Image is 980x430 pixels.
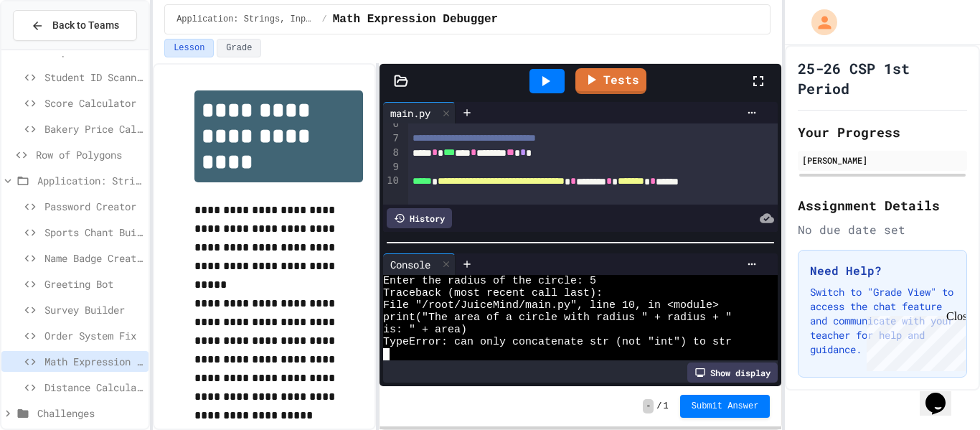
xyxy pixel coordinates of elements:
span: Survey Builder [44,302,143,317]
span: Challenges [37,406,143,421]
div: 8 [383,146,401,160]
span: Row of Polygons [36,147,143,162]
div: Chat with us now!Close [6,6,99,91]
div: My Account [796,6,841,39]
div: 9 [383,160,401,174]
span: Back to Teams [52,18,119,33]
span: Math Expression Debugger [333,11,498,28]
button: Grade [217,39,261,57]
span: Password Creator [44,199,143,214]
h2: Your Progress [798,122,967,142]
div: Console [383,253,456,275]
span: is: " + area) [383,324,467,336]
iframe: chat widget [920,373,966,416]
button: Lesson [164,39,214,57]
div: Console [383,257,438,272]
span: Sports Chant Builder [44,225,143,240]
span: Order System Fix [44,328,143,343]
span: Application: Strings, Inputs, Math [37,173,143,188]
span: Traceback (most recent call last): [383,287,603,299]
div: Show display [687,363,778,383]
span: File "/root/JuiceMind/main.py", line 10, in <module> [383,299,719,312]
span: Name Badge Creator [44,251,143,266]
h1: 25-26 CSP 1st Period [798,58,967,98]
p: Switch to "Grade View" to access the chat feature and communicate with your teacher for help and ... [810,285,955,357]
span: Submit Answer [692,401,759,412]
span: Application: Strings, Inputs, Math [176,14,316,25]
span: TypeError: can only concatenate str (not "int") to str [383,336,732,348]
div: [PERSON_NAME] [802,154,963,167]
div: No due date set [798,221,967,238]
h2: Assignment Details [798,195,967,215]
span: / [656,401,661,412]
span: Distance Calculator [44,380,143,395]
span: - [643,399,654,413]
div: main.py [383,106,438,121]
span: Greeting Bot [44,276,143,291]
iframe: chat widget [861,310,966,371]
span: Student ID Scanner [44,70,143,85]
span: Enter the radius of the circle: 5 [383,275,596,287]
span: / [321,14,326,25]
div: 6 [383,117,401,131]
a: Tests [575,68,646,94]
div: History [387,208,452,228]
span: print("The area of a circle with radius " + radius + " [383,312,732,324]
span: 1 [664,401,669,412]
div: 7 [383,131,401,146]
span: Bakery Price Calculator [44,121,143,136]
div: main.py [383,102,456,123]
span: Score Calculator [44,95,143,111]
span: Math Expression Debugger [44,354,143,369]
h3: Need Help? [810,262,955,279]
button: Back to Teams [13,10,137,41]
div: 10 [383,174,401,202]
button: Submit Answer [680,395,771,418]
